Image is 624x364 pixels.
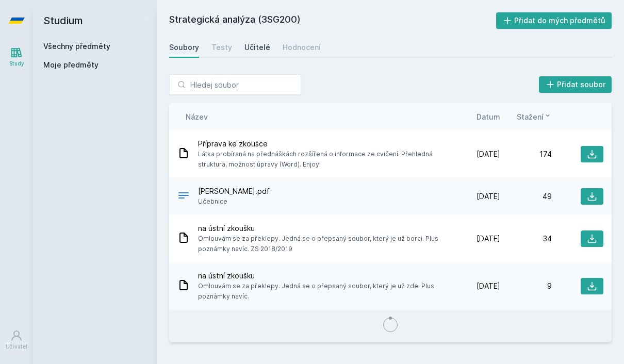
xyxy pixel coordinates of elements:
[500,234,552,244] div: 34
[477,234,500,244] span: [DATE]
[6,343,27,351] div: Uživatel
[198,186,270,196] span: [PERSON_NAME].pdf
[186,111,208,122] button: Název
[477,281,500,291] span: [DATE]
[477,191,500,202] span: [DATE]
[169,42,199,53] div: Soubory
[477,149,500,159] span: [DATE]
[517,111,552,122] button: Stažení
[500,149,552,159] div: 174
[2,324,31,356] a: Uživatel
[283,37,321,58] a: Hodnocení
[198,196,270,207] span: Učebnice
[177,189,190,204] div: PDF
[198,271,445,281] span: na ústní zkoušku
[211,37,232,58] a: Testy
[496,12,612,29] button: Přidat do mých předmětů
[500,191,552,202] div: 49
[198,281,445,302] span: Omlouvám se za překlepy. Jedná se o přepsaný soubor, který je už zde. Plus poznámky navíc.
[198,149,445,170] span: Látka probíraná na přednáškách rozšířená o informace ze cvičení. Přehledná struktura, možnost úpr...
[9,60,24,68] div: Study
[211,42,232,53] div: Testy
[169,74,301,95] input: Hledej soubor
[477,111,500,122] button: Datum
[539,76,612,93] button: Přidat soubor
[283,42,321,53] div: Hodnocení
[198,139,445,149] span: Příprava ke zkoušce
[517,111,544,122] span: Stažení
[198,234,445,254] span: Omlouvám se za překlepy. Jedná se o přepsaný soubor, který je už borci. Plus poznámky navíc. ZS 2...
[500,281,552,291] div: 9
[169,37,199,58] a: Soubory
[43,60,98,70] span: Moje předměty
[2,41,31,73] a: Study
[244,37,270,58] a: Učitelé
[169,12,496,29] h2: Strategická analýza (3SG200)
[198,223,445,234] span: na ústní zkoušku
[43,42,110,51] a: Všechny předměty
[244,42,270,53] div: Učitelé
